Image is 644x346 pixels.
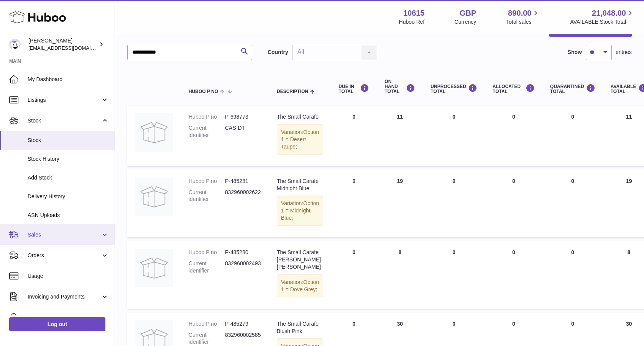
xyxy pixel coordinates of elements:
div: Variation: [277,196,323,226]
td: 11 [377,106,423,166]
span: Usage [28,273,109,280]
span: 890.00 [508,8,531,18]
span: Cases [28,314,109,321]
dd: 832960002493 [225,260,261,274]
div: The Small Carafe Midnight Blue [277,178,323,192]
span: Invoicing and Payments [28,293,101,300]
td: 0 [423,241,485,308]
a: 890.00 Total sales [506,8,540,26]
div: DUE IN TOTAL [338,84,369,94]
span: 0 [571,321,574,327]
dt: Huboo P no [189,249,225,256]
span: Stock History [28,155,109,163]
td: 0 [331,241,377,308]
span: Stock [28,117,101,124]
span: Option 1 = Midnight Blue; [281,200,319,221]
span: Add Stock [28,174,109,181]
dt: Huboo P no [189,178,225,185]
a: Log out [9,317,105,331]
td: 8 [377,241,423,308]
div: ALLOCATED Total [493,84,535,94]
dt: Huboo P no [189,320,225,328]
td: 0 [485,241,542,308]
span: 0 [571,249,574,255]
div: Variation: [277,274,323,297]
td: 0 [485,106,542,166]
td: 0 [331,170,377,237]
img: product image [135,178,173,216]
img: fulfillment@fable.com [9,39,21,50]
div: Variation: [277,124,323,155]
span: Total sales [506,18,540,26]
dd: P-485280 [225,249,261,256]
td: 0 [423,106,485,166]
td: 0 [485,170,542,237]
strong: GBP [460,8,476,18]
dd: P-698773 [225,113,261,121]
span: Orders [28,252,101,259]
dt: Current identifier [189,124,225,139]
dd: P-485279 [225,320,261,328]
strong: 10615 [403,8,425,18]
div: UNPROCESSED Total [430,84,477,94]
dt: Current identifier [189,260,225,274]
div: The Small Carafe [277,113,323,121]
span: Listings [28,96,101,104]
dd: P-485281 [225,178,261,185]
span: AVAILABLE Stock Total [570,18,635,26]
dt: Current identifier [189,331,225,346]
label: Show [568,49,582,56]
div: Huboo Ref [399,18,425,26]
label: Country [268,49,288,56]
span: entries [616,49,632,56]
span: 21,048.00 [592,8,626,18]
td: 0 [331,106,377,166]
span: My Dashboard [28,76,109,83]
div: [PERSON_NAME] [28,37,97,52]
div: QUARANTINED Total [550,84,595,94]
span: Delivery History [28,193,109,200]
span: Option 1 = Dove Grey; [281,279,319,292]
div: Currency [455,18,476,26]
dd: 832960002622 [225,189,261,203]
td: 19 [377,170,423,237]
dt: Huboo P no [189,113,225,121]
div: The Small Carafe [PERSON_NAME] [PERSON_NAME] [277,249,323,271]
span: 0 [571,114,574,120]
dd: CAS-DT [225,124,261,139]
span: Stock [28,137,109,144]
span: [EMAIL_ADDRESS][DOMAIN_NAME] [28,45,113,51]
span: ASN Uploads [28,212,109,219]
td: 0 [423,170,485,237]
span: Description [277,89,308,94]
span: Huboo P no [189,89,218,94]
span: Sales [28,231,101,238]
img: product image [135,249,173,287]
span: Option 1 = Desert Taupe; [281,129,319,150]
img: product image [135,113,173,152]
div: ON HAND Total [384,79,415,95]
dd: 832960002585 [225,331,261,346]
span: 0 [571,178,574,184]
a: 21,048.00 AVAILABLE Stock Total [570,8,635,26]
div: The Small Carafe Blush Pink [277,320,323,335]
dt: Current identifier [189,189,225,203]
